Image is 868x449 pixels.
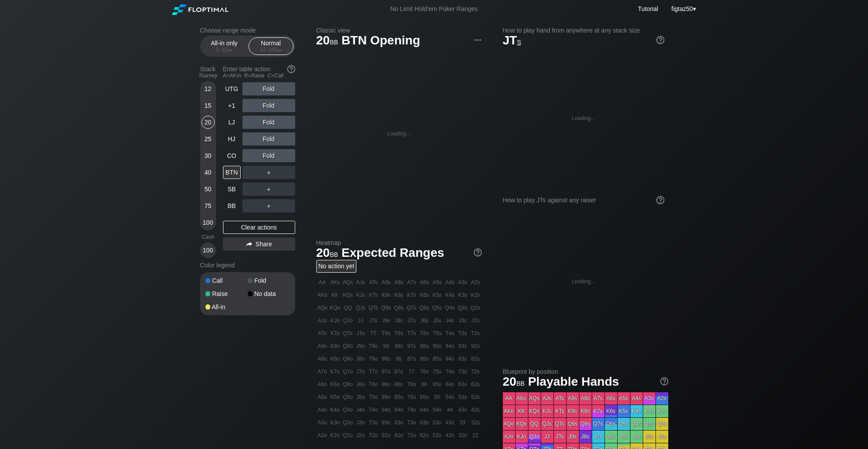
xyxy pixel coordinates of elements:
div: Q5o [342,391,354,403]
div: Share [223,237,295,251]
div: 54s [444,391,456,403]
div: HJ [223,132,241,146]
div: 42s [469,404,482,416]
div: Q2o [342,429,354,442]
div: Color legend [200,258,295,272]
div: Q3s [643,418,656,430]
div: ＋ [242,166,295,179]
div: 85o [393,391,405,403]
div: Q9s [567,418,579,430]
div: K7s [406,289,418,301]
div: QJs [541,418,553,430]
div: K6s [418,289,431,301]
div: A3s [457,276,469,288]
div: 74s [444,365,456,378]
div: 95o [380,391,392,403]
div: KQs [528,405,541,417]
h2: Blueprint by position [503,368,668,375]
div: A=All-in R=Raise C=Call [223,73,295,79]
div: 75 [201,199,215,212]
div: K2s [656,405,668,417]
div: A2s [469,276,482,288]
div: A9o [316,340,329,352]
div: 43s [457,404,469,416]
div: 66 [418,378,431,391]
span: 20 [502,375,526,390]
div: K5o [329,391,341,403]
div: 72s [469,365,482,378]
div: AQo [503,418,515,430]
div: 52o [431,429,443,442]
div: AKo [316,289,329,301]
div: T4o [367,404,380,416]
div: AQo [316,302,329,314]
div: 84s [444,353,456,365]
div: 86s [418,353,431,365]
div: J7s [592,431,604,443]
div: KJs [541,405,553,417]
div: J9s [380,314,392,327]
div: Tourney [197,73,220,79]
div: QQ [342,302,354,314]
div: 12 [201,82,215,95]
div: A6s [418,276,431,288]
h1: Expected Ranges [316,245,482,260]
div: AJo [316,314,329,327]
div: 73s [457,365,469,378]
div: 92s [469,340,482,352]
div: 85s [431,353,443,365]
div: T6s [418,327,431,339]
div: 84o [393,404,405,416]
div: 55 [431,391,443,403]
div: KQo [516,418,528,430]
div: QTs [554,418,566,430]
div: J5s [618,431,630,443]
div: J4s [444,314,456,327]
div: 62s [469,378,482,391]
div: J4s [630,431,643,443]
div: 40 [201,166,215,179]
div: 25 [201,132,215,146]
div: Enter table action [223,62,295,82]
h2: Heatmap [316,239,482,246]
div: Q9s [380,302,392,314]
div: 93s [457,340,469,352]
img: Floptimal logo [172,4,228,15]
div: AKs [516,392,528,405]
div: 75o [406,391,418,403]
div: 43o [444,416,456,429]
div: Fold [242,149,295,162]
div: Q7s [592,418,604,430]
div: QQ [528,418,541,430]
div: Stack [197,62,220,82]
div: KJo [329,314,341,327]
div: T3s [457,327,469,339]
div: 97o [380,365,392,378]
div: Q8o [342,353,354,365]
div: QTs [367,302,380,314]
div: 42o [444,429,456,442]
div: Fold [242,132,295,146]
div: 96s [418,340,431,352]
img: help.32db89a4.svg [659,376,669,386]
div: T5o [367,391,380,403]
div: K3s [457,289,469,301]
div: BTN [223,166,241,179]
div: KTs [554,405,566,417]
div: Q3s [457,302,469,314]
div: 76s [418,365,431,378]
div: AKs [329,276,341,288]
div: K8o [329,353,341,365]
div: ▾ [669,4,697,14]
div: AJs [355,276,367,288]
div: T6o [367,378,380,391]
span: bb [228,47,233,53]
div: QJo [342,314,354,327]
div: JTs [554,431,566,443]
div: J6s [605,431,617,443]
div: A4o [316,404,329,416]
div: T7s [406,327,418,339]
div: 100 [201,216,215,229]
div: J8o [355,353,367,365]
div: 30 [201,149,215,162]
